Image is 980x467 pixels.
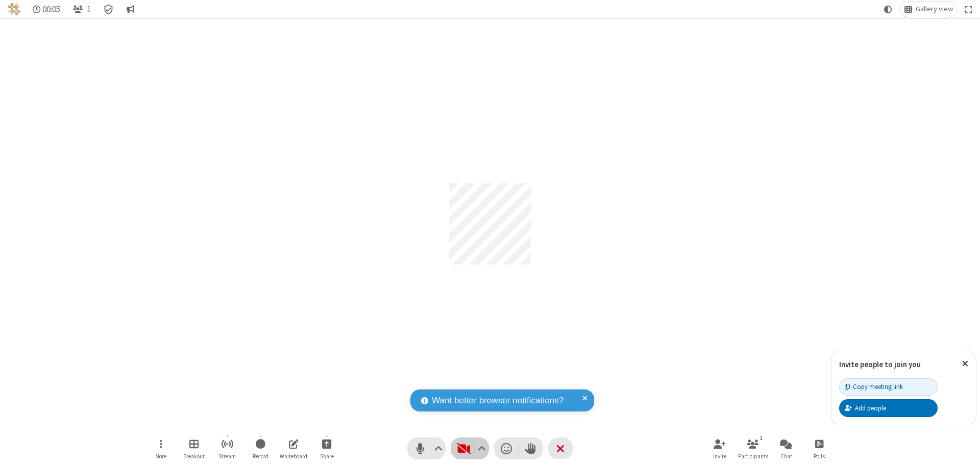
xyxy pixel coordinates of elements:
button: Using system theme [880,2,896,17]
button: Open poll [804,434,835,463]
span: Gallery view [916,5,953,13]
span: Polls [814,453,825,459]
button: Open participant list [68,2,95,17]
button: Invite participants (⌘+Shift+I) [704,434,735,463]
button: Manage Breakout Rooms [179,434,209,463]
span: Stream [218,453,236,459]
span: Invite [713,453,726,459]
span: Breakout [183,453,205,459]
span: Participants [738,453,768,459]
span: Whiteboard [280,453,307,459]
div: Meeting details Encryption enabled [99,2,118,17]
button: Fullscreen [961,2,976,17]
button: Open participant list [738,434,768,463]
button: Open chat [771,434,801,463]
span: Share [320,453,334,459]
span: Want better browser notifications? [432,394,563,407]
button: Copy meeting link [839,378,938,396]
span: 1 [87,5,91,14]
button: Start recording [245,434,276,463]
button: Start streaming [212,434,242,463]
button: Start sharing [311,434,342,463]
button: Send a reaction [494,437,519,459]
div: Copy meeting link [845,382,903,392]
button: Start video (⌘+Shift+V) [451,437,489,459]
span: More [155,453,166,459]
label: Invite people to join you [839,359,921,369]
button: Raise hand [519,437,543,459]
button: Conversation [122,2,138,17]
div: Timer [29,2,65,17]
button: Video setting [475,437,489,459]
button: End or leave meeting [548,437,573,459]
button: Open menu [145,434,176,463]
img: QA Selenium DO NOT DELETE OR CHANGE [8,3,20,15]
button: Add people [839,399,938,417]
div: 1 [757,433,766,443]
button: Close popover [954,351,976,376]
button: Mute (⌘+Shift+A) [407,437,446,459]
span: 00:05 [42,5,60,14]
button: Open shared whiteboard [278,434,309,463]
button: Audio settings [432,437,446,459]
span: Record [253,453,268,459]
button: Change layout [900,2,957,17]
span: Chat [780,453,792,459]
